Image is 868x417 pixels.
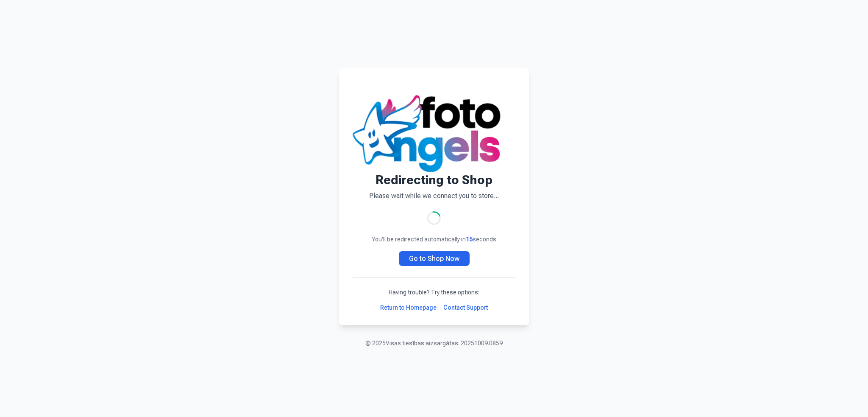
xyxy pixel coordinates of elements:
[353,288,515,297] p: Having trouble? Try these options:
[443,303,488,312] a: Contact Support
[466,236,473,243] span: 15
[353,172,515,188] h1: Redirecting to Shop
[380,303,437,312] a: Return to Homepage
[399,251,470,266] a: Go to Shop Now
[353,191,515,201] p: Please wait while we connect you to store...
[353,235,515,243] p: You'll be redirected automatically in seconds
[365,339,503,347] p: © 2025 Visas tiesības aizsargātas. 20251009.0859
